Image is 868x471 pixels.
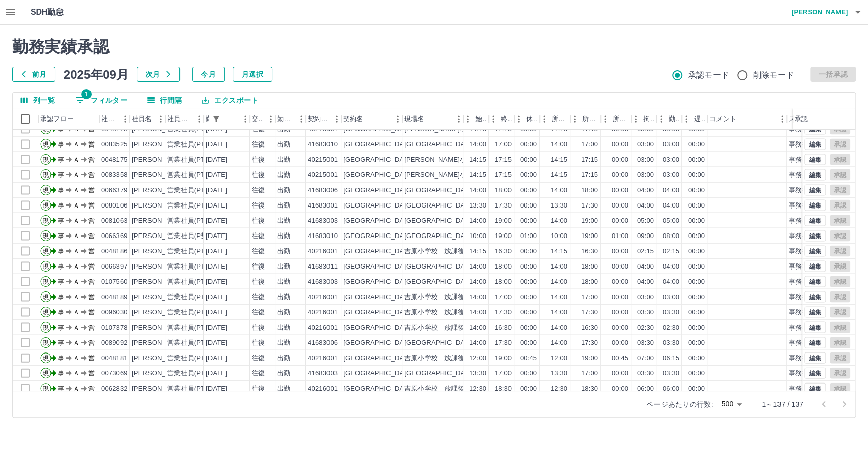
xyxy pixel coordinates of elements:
[132,185,187,195] div: [PERSON_NAME]
[688,69,729,81] span: 承認モード
[153,111,168,127] button: メニュー
[688,170,705,180] div: 00:00
[132,200,187,210] div: [PERSON_NAME]
[688,246,705,256] div: 00:00
[252,185,265,195] div: 往復
[38,108,99,130] div: 承認フロー
[99,108,130,130] div: 社員番号
[804,367,826,378] button: 編集
[58,247,64,254] text: 事
[804,276,826,287] button: 編集
[167,155,221,164] div: 営業社員(PT契約)
[308,185,338,195] div: 41683006
[688,231,705,241] div: 00:00
[404,231,556,241] div: [GEOGRAPHIC_DATA]浜[PERSON_NAME]クラブ
[404,155,547,164] div: [PERSON_NAME]小学校 放課後キッズクラブ
[551,139,567,149] div: 14:00
[252,216,265,225] div: 往復
[637,200,654,210] div: 04:00
[88,201,95,209] text: 営
[789,185,842,195] div: 事務担当者承認待
[688,139,705,149] div: 00:00
[501,108,512,130] div: 終業
[551,246,567,256] div: 14:15
[717,397,745,411] div: 500
[404,216,518,225] div: [GEOGRAPHIC_DATA]香川第2クラブ
[40,108,74,130] div: 承認フロー
[404,185,550,195] div: [GEOGRAPHIC_DATA][PERSON_NAME]クラブ
[520,231,537,241] div: 01:00
[308,261,338,271] div: 41683011
[343,108,363,130] div: 契約名
[308,216,338,225] div: 41683003
[581,216,598,225] div: 19:00
[132,261,187,271] div: [PERSON_NAME]
[404,246,504,256] div: 吉原小学校 放課後キッズクラブ
[469,200,486,210] div: 13:30
[495,231,512,241] div: 19:00
[192,67,225,82] button: 今月
[469,139,486,149] div: 14:00
[308,139,338,149] div: 41683010
[469,155,486,164] div: 14:15
[73,247,79,254] text: Ａ
[663,139,679,149] div: 03:00
[167,200,221,210] div: 営業社員(PT契約)
[343,246,413,256] div: [GEOGRAPHIC_DATA]
[688,155,705,164] div: 00:00
[469,261,486,271] div: 14:00
[343,261,413,271] div: [GEOGRAPHIC_DATA]
[526,108,537,130] div: 休憩
[252,155,265,164] div: 往復
[308,170,338,180] div: 40215001
[132,277,187,286] div: [PERSON_NAME]
[789,246,842,256] div: 事務担当者承認待
[73,156,79,163] text: Ａ
[551,155,567,164] div: 14:15
[81,89,92,99] span: 1
[581,231,598,241] div: 19:00
[495,185,512,195] div: 18:00
[343,277,413,286] div: [GEOGRAPHIC_DATA]
[308,277,338,286] div: 41683003
[582,108,598,130] div: 所定終業
[475,108,487,130] div: 始業
[663,216,679,225] div: 05:00
[489,108,514,130] div: 終業
[73,262,79,270] text: Ａ
[804,230,826,241] button: 編集
[581,170,598,180] div: 17:15
[206,185,227,195] div: [DATE]
[277,170,290,180] div: 出勤
[656,108,682,130] div: 勤務
[581,185,598,195] div: 18:00
[343,139,413,149] div: [GEOGRAPHIC_DATA]
[495,246,512,256] div: 16:30
[73,232,79,239] text: Ａ
[643,108,654,130] div: 拘束
[73,171,79,178] text: Ａ
[132,231,187,241] div: [PERSON_NAME]
[514,108,540,130] div: 休憩
[520,170,537,180] div: 00:00
[58,201,64,209] text: 事
[612,200,628,210] div: 00:00
[709,108,736,130] div: コメント
[277,246,290,256] div: 出勤
[88,262,95,270] text: 営
[117,111,133,127] button: メニュー
[101,231,128,241] div: 0066369
[581,139,598,149] div: 17:00
[612,246,628,256] div: 00:00
[469,216,486,225] div: 14:00
[520,216,537,225] div: 00:00
[463,108,489,130] div: 始業
[167,261,221,271] div: 営業社員(PT契約)
[88,232,95,239] text: 営
[789,261,842,271] div: 事務担当者承認待
[277,108,293,130] div: 勤務区分
[688,261,705,271] div: 00:00
[101,185,128,195] div: 0066379
[252,231,265,241] div: 往復
[694,108,705,130] div: 遅刻等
